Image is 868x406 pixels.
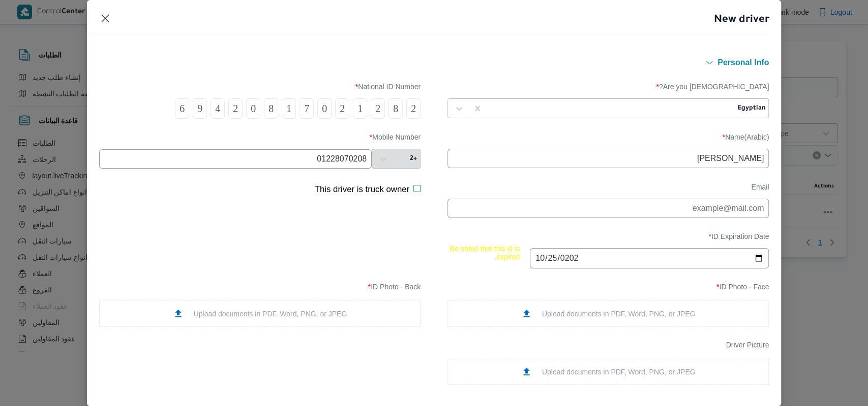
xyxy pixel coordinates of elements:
button: Closes this modal window [99,12,111,24]
input: DD/MM/YYY [530,248,769,268]
label: Name(Arabic) [447,133,769,149]
header: New driver [75,12,769,34]
div: Upload documents in PDF, Word, PNG, or JPEG [173,308,347,319]
label: ID Expiration Date [530,232,769,248]
label: ID Photo - Back [99,283,421,299]
label: Email [447,183,769,199]
label: This driver is truck owner [315,184,410,194]
div: Upload documents in PDF, Word, PNG, or JPEG [521,308,696,319]
label: ID Photo - Face [447,283,769,299]
input: 0100000000 [99,149,372,169]
div: Upload documents in PDF, Word, PNG, or JPEG [521,366,696,377]
label: Driver Picture [447,341,769,357]
div: Personal Info [99,69,769,406]
div: Egyptian [737,104,765,113]
label: Mobile Number [99,133,421,149]
p: Be noted that this id is expired. [447,245,520,261]
span: Personal Info [717,59,769,67]
input: example@mail.com [447,199,769,218]
label: National ID Number [99,83,421,98]
input: مثال: محمد أحمد محمود [447,149,769,168]
label: Are you [DEMOGRAPHIC_DATA]? [447,83,769,98]
button: Personal Info [99,59,769,67]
